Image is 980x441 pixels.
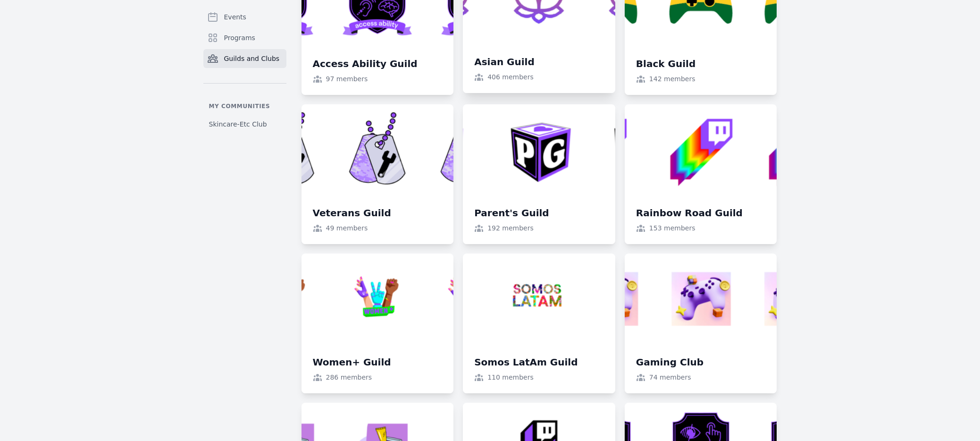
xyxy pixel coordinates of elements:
[203,116,286,133] a: Skincare-Etc Club
[203,49,286,68] a: Guilds and Clubs
[209,119,267,129] span: Skincare-Etc Club
[203,28,286,47] a: Programs
[203,8,286,133] nav: Sidebar
[224,33,255,42] span: Programs
[224,54,280,63] span: Guilds and Clubs
[203,102,286,110] p: My communities
[224,12,246,22] span: Events
[203,8,286,26] a: Events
